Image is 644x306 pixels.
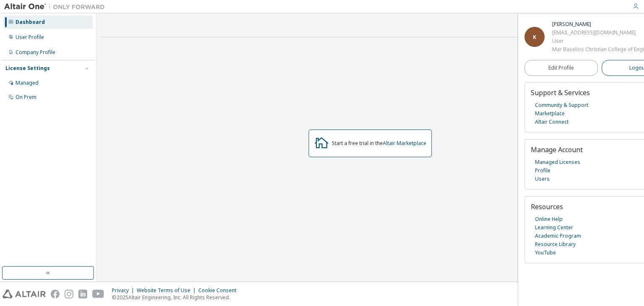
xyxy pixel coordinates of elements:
span: K [533,34,536,41]
a: Profile [535,166,551,175]
img: facebook.svg [51,290,60,298]
div: License Settings [5,65,50,72]
a: Academic Program [535,232,581,240]
div: Company Profile [16,49,55,56]
a: Altair Connect [535,118,569,126]
div: Managed [16,80,39,86]
a: Resource Library [535,240,576,249]
div: Cookie Consent [198,287,241,294]
img: linkedin.svg [78,290,87,298]
div: User Profile [16,34,44,41]
img: instagram.svg [65,290,73,298]
a: Learning Center [535,223,573,232]
div: Privacy [112,287,137,294]
a: Users [535,175,550,183]
a: Altair Marketplace [383,140,426,147]
a: Community & Support [535,101,588,109]
p: © 2025 Altair Engineering, Inc. All Rights Reserved. [112,294,241,301]
a: Online Help [535,215,563,223]
span: Manage Account [531,145,583,154]
a: YouTube [535,249,556,257]
span: Resources [531,202,563,211]
div: Dashboard [16,19,45,26]
a: Marketplace [535,109,565,118]
span: Support & Services [531,88,590,97]
img: Altair One [4,3,109,11]
span: Edit Profile [548,65,574,71]
img: altair_logo.svg [3,290,46,298]
div: Start a free trial in the [332,140,426,147]
div: On Prem [16,94,36,101]
a: Managed Licenses [535,158,580,166]
img: youtube.svg [92,290,104,298]
a: Edit Profile [525,60,598,76]
div: Website Terms of Use [137,287,198,294]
